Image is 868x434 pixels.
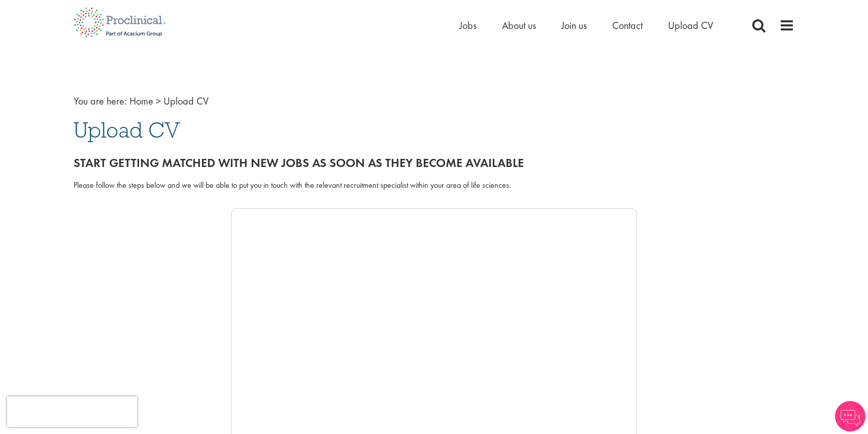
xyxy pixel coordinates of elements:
[7,396,137,427] iframe: reCAPTCHA
[668,19,713,32] a: Upload CV
[163,94,209,108] span: Upload CV
[561,19,587,32] a: Join us
[459,19,477,32] a: Jobs
[74,156,794,170] h2: Start getting matched with new jobs as soon as they become available
[129,94,153,108] a: breadcrumb link
[156,94,161,108] span: >
[74,94,127,108] span: You are here:
[74,116,180,144] span: Upload CV
[502,19,536,32] a: About us
[612,19,643,32] a: Contact
[835,401,865,431] img: Chatbot
[74,180,794,191] div: Please follow the steps below and we will be able to put you in touch with the relevant recruitme...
